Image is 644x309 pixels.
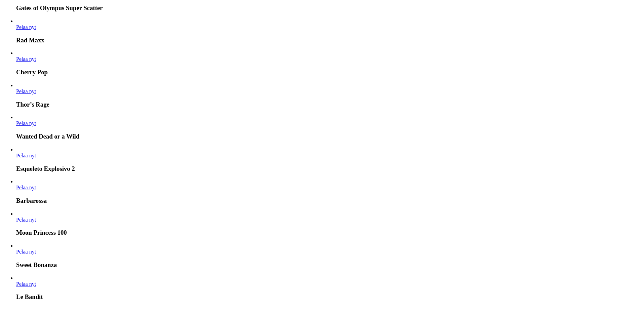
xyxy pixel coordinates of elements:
[16,249,36,255] a: Sweet Bonanza
[16,24,36,30] a: Rad Maxx
[16,211,641,237] article: Moon Princess 100
[16,56,36,62] span: Pelaa nyt
[16,275,641,301] article: Le Bandit
[16,197,641,204] h3: Barbarossa
[16,281,36,287] span: Pelaa nyt
[16,147,641,172] article: Esqueleto Explosivo 2
[16,88,36,94] span: Pelaa nyt
[16,56,36,62] a: Cherry Pop
[16,229,641,236] h3: Moon Princess 100
[16,101,641,108] h3: Thor’s Rage
[16,153,36,158] a: Esqueleto Explosivo 2
[16,82,641,108] article: Thor’s Rage
[16,153,36,158] span: Pelaa nyt
[16,133,641,140] h3: Wanted Dead or a Wild
[16,88,36,94] a: Thor’s Rage
[16,18,641,44] article: Rad Maxx
[16,165,641,172] h3: Esqueleto Explosivo 2
[16,249,36,255] span: Pelaa nyt
[16,179,641,204] article: Barbarossa
[16,185,36,190] span: Pelaa nyt
[16,50,641,76] article: Cherry Pop
[16,4,641,12] h3: Gates of Olympus Super Scatter
[16,120,36,126] span: Pelaa nyt
[16,217,36,223] a: Moon Princess 100
[16,114,641,140] article: Wanted Dead or a Wild
[16,261,641,269] h3: Sweet Bonanza
[16,185,36,190] a: Barbarossa
[16,69,641,76] h3: Cherry Pop
[16,37,641,44] h3: Rad Maxx
[16,293,641,301] h3: Le Bandit
[16,24,36,30] span: Pelaa nyt
[16,243,641,269] article: Sweet Bonanza
[16,120,36,126] a: Wanted Dead or a Wild
[16,281,36,287] a: Le Bandit
[16,217,36,223] span: Pelaa nyt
